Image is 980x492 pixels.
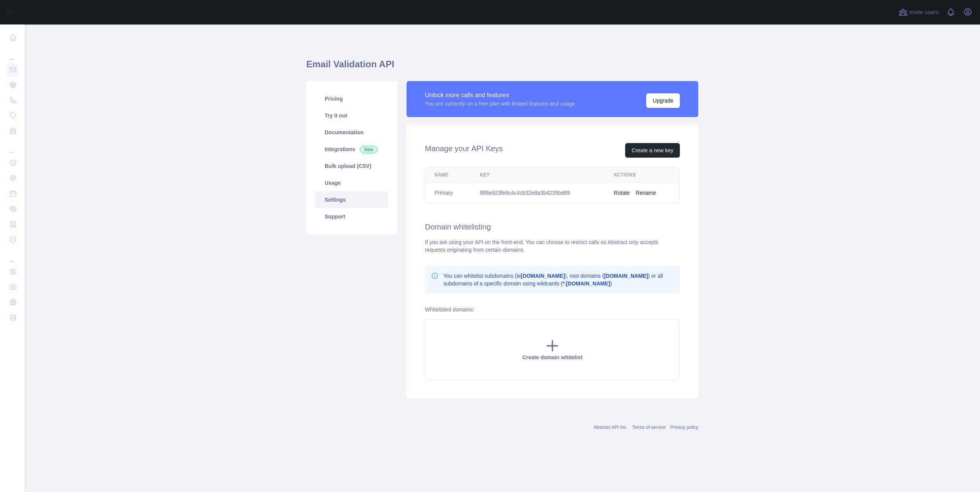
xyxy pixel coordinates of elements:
a: Pricing [315,90,388,107]
span: Create domain whitelist [522,354,582,360]
a: Support [315,208,388,225]
a: Abstract API Inc. [594,425,628,430]
a: Terms of service [632,425,665,430]
a: Integrations New [315,141,388,158]
button: Create a new key [625,143,680,158]
span: Invite users [909,8,939,17]
a: Settings [315,191,388,208]
h2: Domain whitelisting [425,222,680,232]
button: Invite users [897,6,940,18]
a: Usage [315,174,388,191]
td: Primary [425,183,471,203]
h2: Manage your API Keys [425,143,503,158]
a: Documentation [315,124,388,141]
b: *.[DOMAIN_NAME] [562,280,610,287]
b: [DOMAIN_NAME] [521,273,565,279]
th: Actions [605,167,679,183]
a: Try it out [315,107,388,124]
a: Privacy policy [670,425,698,430]
div: Unlock more calls and features [425,91,575,100]
span: New [360,146,377,153]
h1: Email Validation API [306,58,698,77]
div: If you are using your API on the front-end. You can choose to restrict calls so Abstract only acc... [425,238,680,254]
button: Rename [636,189,656,197]
button: Rotate [614,189,630,197]
a: Bulk upload (CSV) [315,158,388,174]
div: You are currently on a free plan with limited features and usage [425,100,575,108]
label: Whitelisted domains: [425,306,474,313]
div: ... [6,46,18,61]
b: [DOMAIN_NAME] [604,273,648,279]
div: ... [6,248,18,263]
button: Upgrade [646,93,680,108]
p: You can whitelist subdomains (ie ), root domains ( ) or all subdomains of a specific domain using... [443,272,674,287]
div: ... [6,139,18,155]
th: Key [471,167,605,183]
td: f8f6e923fe8c4c4cb32e8a3b4235bd89 [471,183,605,203]
th: Name [425,167,471,183]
